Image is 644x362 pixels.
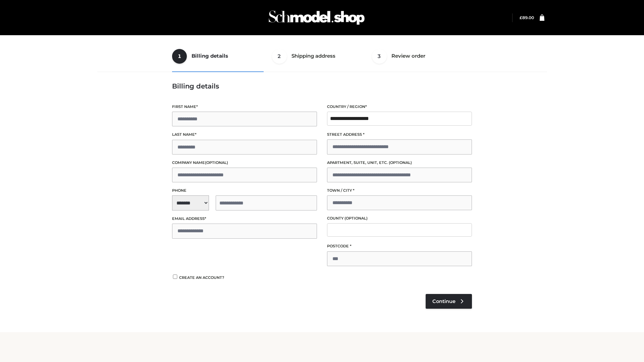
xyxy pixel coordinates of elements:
[172,216,317,222] label: Email address
[172,160,317,166] label: Company name
[172,82,472,90] h3: Billing details
[205,160,228,165] span: (optional)
[179,275,224,280] span: Create an account?
[432,298,455,304] span: Continue
[172,131,317,138] label: Last name
[172,104,317,110] label: First name
[266,4,367,31] img: Schmodel Admin 964
[327,215,472,222] label: County
[327,160,472,166] label: Apartment, suite, unit, etc.
[327,104,472,110] label: Country / Region
[327,187,472,194] label: Town / City
[520,15,522,20] span: £
[344,216,368,221] span: (optional)
[520,15,534,20] bdi: 89.00
[327,131,472,138] label: Street address
[172,275,178,279] input: Create an account?
[327,243,472,249] label: Postcode
[172,187,317,194] label: Phone
[389,160,412,165] span: (optional)
[426,294,472,309] a: Continue
[520,15,534,20] a: £89.00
